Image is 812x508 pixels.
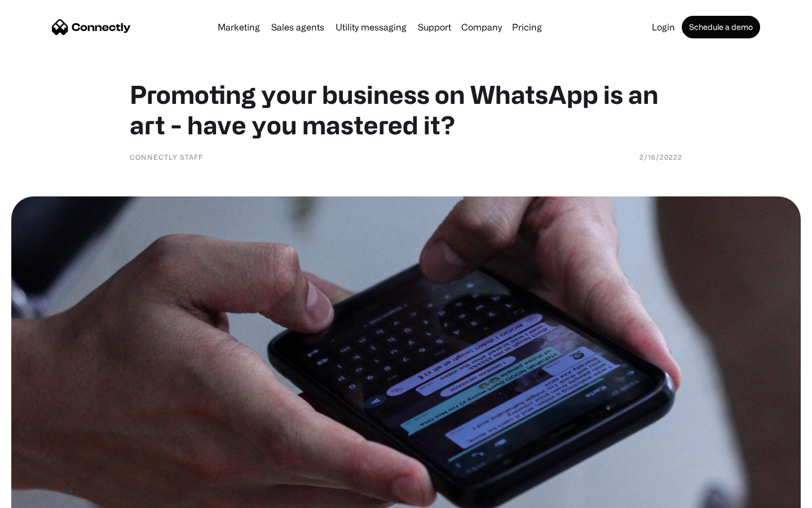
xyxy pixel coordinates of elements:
ul: Language list [23,488,68,504]
a: Sales agents [267,23,329,32]
a: Pricing [507,23,546,32]
a: Schedule a demo [682,16,760,38]
div: Connectly Staff [130,151,203,163]
a: Login [647,23,679,32]
a: Marketing [213,23,264,32]
a: Support [413,23,456,32]
h1: Promoting your business on WhatsApp is an art - have you mastered it? [130,79,682,140]
aside: Language selected: English [11,488,68,504]
div: 2/16/20222 [639,151,682,163]
a: Utility messaging [331,23,411,32]
div: Company [461,19,502,35]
